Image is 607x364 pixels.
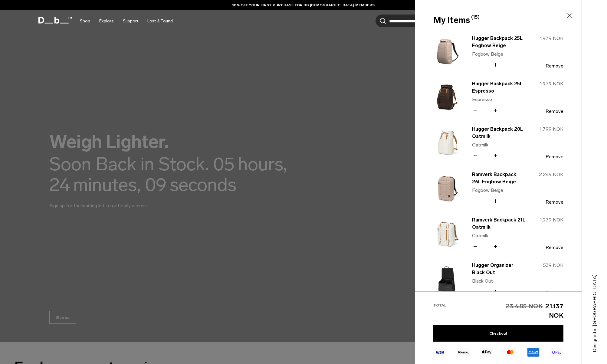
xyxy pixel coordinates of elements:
[540,217,563,223] span: 1.979 NOK
[591,261,598,352] p: Designed in [GEOGRAPHIC_DATA]
[539,172,563,177] span: 2.249 NOK
[546,199,563,205] button: Remove
[472,216,525,231] a: Ramverk Backpack 21L Oatmilk
[433,14,562,27] div: My Items
[75,10,177,32] nav: Main Navigation
[472,35,525,49] a: Hugger Backpack 25L Fogbow Beige
[123,10,138,32] a: Support
[472,187,525,194] p: Fogbow Beige
[147,10,173,32] a: Lost & Found
[543,262,563,268] span: 539 NOK
[546,245,563,250] button: Remove
[472,262,525,276] a: Hugger Organizer Black Out
[471,14,480,21] span: (15)
[546,290,563,296] button: Remove
[232,2,375,8] a: 10% OFF YOUR FIRST PURCHASE FOR DB [DEMOGRAPHIC_DATA] MEMBERS
[540,35,563,41] span: 1.979 NOK
[545,302,563,320] span: 21.137 NOK
[433,325,563,342] a: Checkout
[472,80,525,95] a: Hugger Backpack 25L Espresso
[472,171,525,185] a: Ramverk Backpack 26L Fogbow Beige
[80,10,90,32] a: Shop
[472,51,525,58] p: Fogbow Beige
[546,109,563,114] button: Remove
[433,303,446,307] span: Total
[472,126,525,140] a: Hugger Backpack 20L Oatmilk
[472,232,525,239] p: Oatmilk
[540,81,563,87] span: 1.979 NOK
[540,126,563,132] span: 1.799 NOK
[472,141,525,149] p: Oatmilk
[546,63,563,69] button: Remove
[472,277,525,285] p: Black Out
[506,302,544,310] span: 23.485 NOK
[99,10,114,32] a: Explore
[546,154,563,159] button: Remove
[472,96,525,103] p: Espresso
